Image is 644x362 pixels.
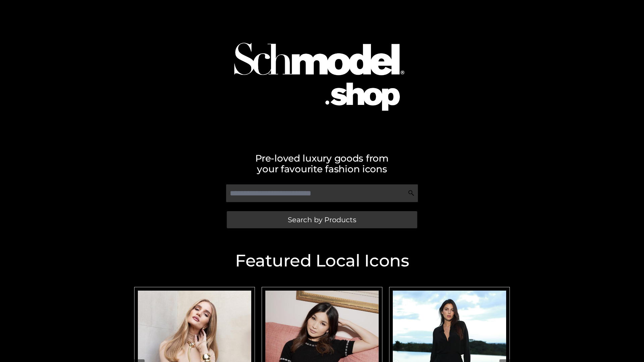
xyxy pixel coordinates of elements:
h2: Pre-loved luxury goods from your favourite fashion icons [131,153,513,174]
span: Search by Products [288,216,356,223]
h2: Featured Local Icons​ [131,252,513,269]
a: Search by Products [227,211,417,228]
img: Search Icon [408,190,415,196]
